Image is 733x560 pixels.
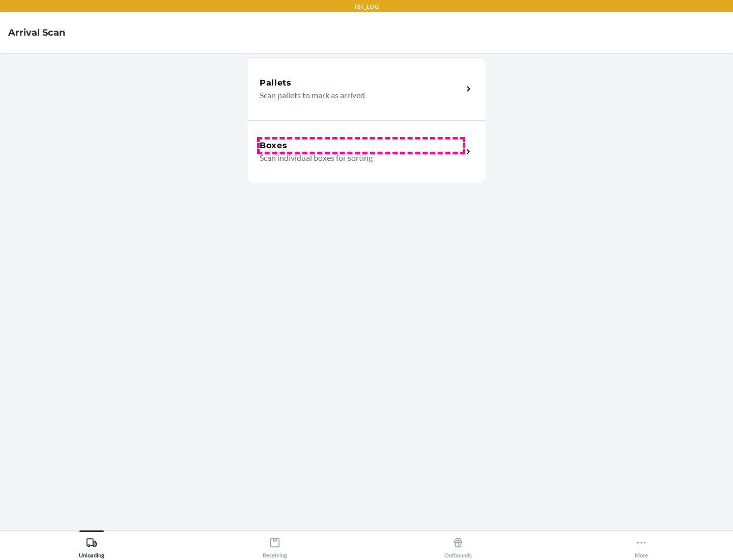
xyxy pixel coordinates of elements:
[183,530,366,558] button: Receiving
[444,533,472,558] div: Outbounds
[366,530,550,558] button: Outbounds
[260,77,292,89] h5: Pallets
[8,26,65,39] h4: Arrival Scan
[635,533,648,558] div: More
[260,139,288,152] h5: Boxes
[550,530,733,558] button: More
[260,152,455,164] p: Scan individual boxes for sorting
[263,533,287,558] div: Receiving
[247,57,486,120] a: PalletsScan pallets to mark as arrived
[354,2,379,11] p: TST_LOG
[247,120,486,183] a: BoxesScan individual boxes for sorting
[260,89,455,101] p: Scan pallets to mark as arrived
[79,533,104,558] div: Unloading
